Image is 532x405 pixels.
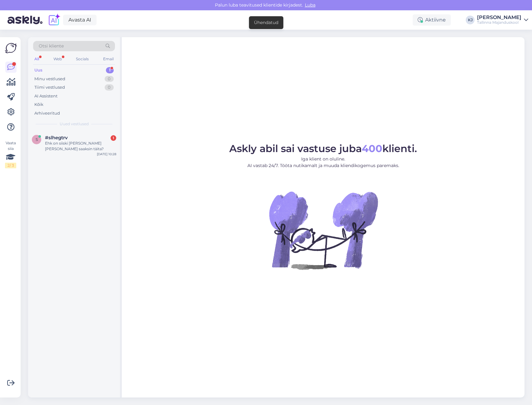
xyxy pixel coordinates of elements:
[362,142,382,155] b: 400
[52,55,63,63] div: Web
[267,174,380,286] img: No Chat active
[5,163,16,168] div: 2 / 3
[36,137,38,142] span: s
[33,55,40,63] div: All
[34,110,60,116] div: Arhiveeritud
[229,142,417,155] span: Askly abil sai vastuse juba klienti.
[466,16,475,24] div: KJ
[102,55,115,63] div: Email
[111,135,116,141] div: 1
[39,43,64,49] span: Otsi kliente
[75,55,90,63] div: Socials
[303,2,317,8] span: Luba
[47,13,61,27] img: explore-ai
[105,84,114,91] div: 0
[97,152,116,156] div: [DATE] 10:28
[34,101,43,108] div: Kõik
[45,141,116,152] div: Ehk on siiski [PERSON_NAME] [PERSON_NAME] saaksin täita?
[34,67,42,73] div: Uus
[45,135,68,141] span: #slhegtrv
[105,76,114,82] div: 0
[34,76,65,82] div: Minu vestlused
[229,156,417,169] p: Iga klient on oluline. AI vastab 24/7. Tööta nutikamalt ja muuda kliendikogemus paremaks.
[106,67,114,73] div: 1
[254,19,278,26] div: Ühendatud
[477,15,521,20] div: [PERSON_NAME]
[63,15,97,25] a: Avasta AI
[5,140,16,168] div: Vaata siia
[5,42,17,54] img: Askly Logo
[477,15,528,25] a: [PERSON_NAME]Tallinna Majanduskool
[413,14,451,26] div: Aktiivne
[477,20,521,25] div: Tallinna Majanduskool
[34,84,65,91] div: Tiimi vestlused
[34,93,57,99] div: AI Assistent
[60,121,89,127] span: Uued vestlused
